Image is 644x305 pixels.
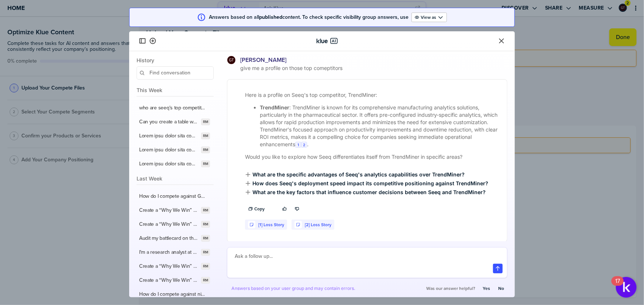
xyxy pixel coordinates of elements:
label: Create a “Why We Win” card against Alive and Kickn' with at least 4 winning points. For each of t... [139,207,198,214]
label: who are seeq's top competitors [139,105,207,111]
span: [PERSON_NAME] [240,56,286,64]
span: Last Week [137,175,214,182]
span: Was our answer helpful? [426,285,475,291]
label: Audit my battlecard on the competitor [Carrier] for accuracy. Please explain the suggested change... [139,235,198,242]
button: Create a “Why We Win” card against Alive and Kickn' with at least 4 winning points. For each of t... [134,217,215,231]
strong: published [259,13,282,21]
label: Yes [483,285,490,291]
button: Create a “Why We Win” card against Carrier with at least 4 winning points. For each of the 4 “Why... [134,273,215,287]
label: I'm a research analyst at Trane Technologies. Please give me the relevant news and announcements ... [139,249,198,256]
button: Audit my battlecard on the competitor [Carrier] for accuracy. Please explain the suggested change... [134,231,215,245]
label: Create a “Why We Win” card against Carrier with at least 4 winning points. For each of the 4 “Why... [139,263,198,270]
span: 2 [303,143,305,147]
button: Lorem ipsu dolor sita consect "Adip Elitsed" doe "Temp IN" ut lab etdol, magn aliquaeni adminim v... [134,157,215,171]
label: Create a “Why We Win” card against Carrier with at least 4 winning points. For each of the 4 “Why... [139,277,198,284]
label: No [498,285,504,291]
p: : TrendMiner is known for its comprehensive manufacturing analytics solutions, particularly in th... [260,104,498,148]
span: What are the specific advantages of Seeq's analytics capabilities over TrendMiner? [245,172,465,178]
img: ee1355cada6433fc92aa15fbfe4afd43-sml.png [227,56,235,64]
button: who are seeq's top competitors [134,101,215,115]
button: I'm a research analyst at Trane Technologies. Please give me the relevant news and announcements ... [134,245,215,259]
button: Open Resource Center, 17 new notifications [616,277,637,298]
span: 1 [297,143,299,147]
div: 17 [615,281,620,291]
button: Lorem ipsu dolor sita consect "Adip Elitsed" doe "Temp IN" ut lab etdol, magn aliquaeni adminim v... [134,129,215,143]
span: Answers based on your user group and may contain errors. [231,285,355,291]
button: Create a “Why We Win” card against Alive and Kickn' with at least 4 winning points. For each of t... [134,203,215,217]
span: How does Seeq's deployment speed impact its competitive positioning against TrendMiner? [245,180,488,186]
span: What are the key factors that influence customer decisions between Seeq and TrendMiner? [245,189,486,195]
button: Copy [245,204,268,214]
button: Can you create a table with a breakdown of loss reasons and # and % associated with each? Can you... [134,115,215,129]
span: RM [203,221,208,227]
button: Close [497,36,506,45]
label: View as [421,14,436,20]
span: History [137,57,214,63]
span: RM [203,263,208,269]
label: Lorem ipsu dolor sita consect "Adip Elitsed" doe "Temp IN" ut lab etdol, magn aliquaeni adminim v... [139,147,198,153]
label: How do I compete against General [PERSON_NAME] pizza [139,193,207,200]
span: Answers based on all content. To check specific visibility group answers, use [209,14,409,20]
span: RM [203,133,208,139]
p: Here is a profile on Seeq's top competitor, TrendMiner: [245,91,498,99]
span: RM [203,207,208,213]
button: Lorem ipsu dolor sita consect "Adip Elitsed" doe "Temp IN" ut lab etdol, magn aliquaeni adminim v... [134,143,215,157]
a: [1] Loss Story [258,222,284,228]
span: RM [203,119,208,125]
button: How do I compete against ninja one [134,287,215,301]
button: Create a “Why We Win” card against Carrier with at least 4 winning points. For each of the 4 “Why... [134,259,215,273]
span: This Week [137,87,214,93]
span: give me a profile on those top comeptitors [239,64,507,72]
label: Can you create a table with a breakdown of loss reasons and # and % associated with each? Can you... [139,119,198,125]
label: Create a “Why We Win” card against Alive and Kickn' with at least 4 winning points. For each of t... [139,221,198,228]
strong: TrendMiner [260,104,289,111]
label: Copy [254,206,265,212]
label: Lorem ipsu dolor sita consect "Adip Elitsed" doe "Temp IN" ut lab etdol, magn aliquaeni adminim v... [139,133,198,139]
p: Would you like to explore how Seeq differentiates itself from TrendMiner in specific areas? [245,153,498,161]
a: [2] Loss Story [305,222,331,228]
label: How do I compete against ninja one [139,291,207,298]
div: Graham Tutti [227,56,236,64]
span: RM [203,249,208,255]
button: Yes [479,284,493,293]
button: How do I compete against General [PERSON_NAME] pizza [134,189,215,203]
label: Lorem ipsu dolor sita consect "Adip Elitsed" doe "Temp IN" ut lab etdol, magn aliquaeni adminim v... [139,161,198,167]
span: RM [203,161,208,167]
span: RM [203,147,208,153]
button: No [495,284,507,293]
span: RM [203,277,208,283]
input: Find conversation [137,66,214,80]
button: Open Drop [411,13,447,22]
span: RM [203,235,208,241]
